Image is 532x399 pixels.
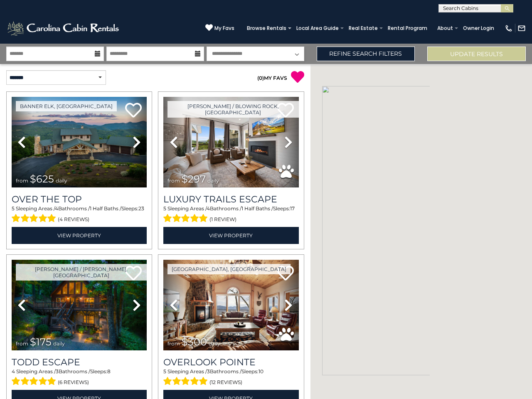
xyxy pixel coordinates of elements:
a: About [433,22,457,34]
span: daily [53,340,65,347]
span: $625 [30,173,54,185]
span: (1 review) [209,214,236,225]
img: phone-regular-white.png [505,24,513,32]
a: (0)MY FAVS [257,75,287,81]
span: 17 [290,205,295,212]
span: 3 [56,368,59,374]
img: White-1-2.png [6,20,121,37]
span: (4 reviews) [58,214,89,225]
a: Refine Search Filters [317,47,415,61]
a: Overlook Pointe [163,357,298,368]
span: 4 [12,368,15,374]
a: Todd Escape [12,357,147,368]
span: 5 [163,205,166,212]
a: Rental Program [384,22,431,34]
span: (6 reviews) [58,377,89,388]
a: [PERSON_NAME] / [PERSON_NAME], [GEOGRAPHIC_DATA] [16,264,147,281]
a: Add to favorites [125,102,142,120]
span: daily [207,177,219,184]
span: daily [56,177,67,184]
button: Update Results [427,47,526,61]
span: $297 [182,173,206,185]
span: (12 reviews) [209,377,242,388]
span: daily [209,340,220,347]
a: Banner Elk, [GEOGRAPHIC_DATA] [16,101,117,111]
a: My Favs [205,24,234,32]
span: from [167,177,180,184]
a: View Property [163,227,298,244]
div: Sleeping Areas / Bathrooms / Sleeps: [163,205,298,225]
a: [PERSON_NAME] / Blowing Rock, [GEOGRAPHIC_DATA] [167,101,298,118]
span: from [16,340,28,347]
span: 10 [259,368,264,374]
span: from [16,177,28,184]
a: [GEOGRAPHIC_DATA], [GEOGRAPHIC_DATA] [167,264,291,274]
span: 4 [55,205,58,212]
span: ( ) [257,75,264,81]
div: Sleeping Areas / Bathrooms / Sleeps: [163,368,298,388]
span: My Favs [214,25,234,32]
img: thumbnail_168695581.jpeg [163,97,298,187]
span: 4 [207,205,210,212]
span: 3 [207,368,210,374]
img: thumbnail_168627805.jpeg [12,260,147,350]
a: Over The Top [12,194,147,205]
a: Real Estate [345,22,382,34]
a: Add to favorites [277,265,294,283]
img: mail-regular-white.png [517,24,526,32]
a: Local Area Guide [292,22,343,34]
span: from [167,340,180,347]
a: Browse Rentals [243,22,291,34]
a: Owner Login [459,22,498,34]
span: $300 [182,336,207,348]
span: 23 [138,205,144,212]
a: Luxury Trails Escape [163,194,298,205]
img: thumbnail_163477009.jpeg [163,260,298,350]
span: 5 [12,205,15,212]
span: $175 [30,336,52,348]
span: 1 Half Baths / [241,205,273,212]
img: thumbnail_167153549.jpeg [12,97,147,187]
span: 5 [163,368,166,374]
div: Sleeping Areas / Bathrooms / Sleeps: [12,368,147,388]
span: 0 [259,75,262,81]
div: Sleeping Areas / Bathrooms / Sleeps: [12,205,147,225]
span: 1 Half Baths / [90,205,121,212]
span: 8 [107,368,111,374]
a: View Property [12,227,147,244]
